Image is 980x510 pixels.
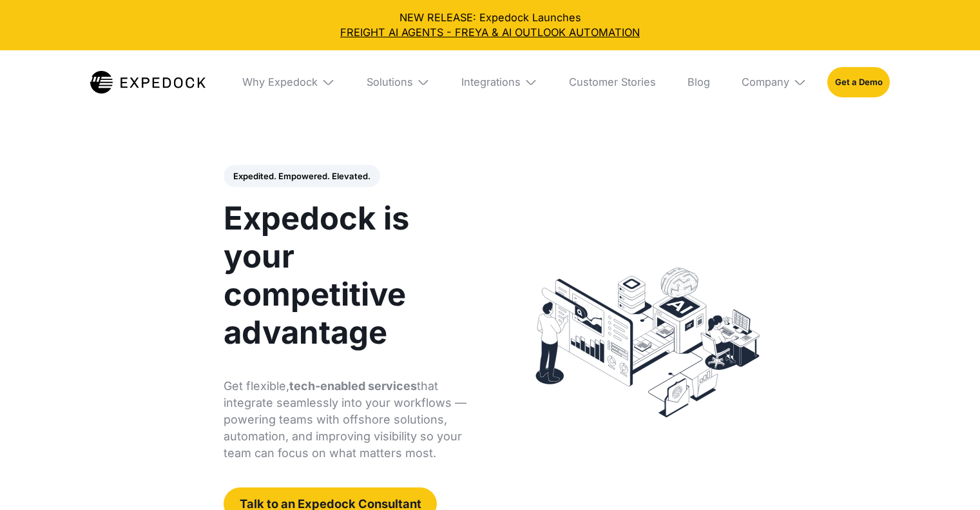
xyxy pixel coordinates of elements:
h1: Expedock is your competitive advantage [224,200,477,351]
a: Get a Demo [827,67,890,97]
div: Solutions [367,75,413,88]
a: Blog [677,50,721,113]
div: Why Expedock [242,75,318,88]
a: FREIGHT AI AGENTS - FREYA & AI OUTLOOK AUTOMATION [10,25,969,40]
a: Customer Stories [559,50,667,113]
strong: tech-enabled services [289,379,417,393]
div: NEW RELEASE: Expedock Launches [10,10,969,40]
div: Company [742,75,789,88]
div: Integrations [461,75,521,88]
p: Get flexible, that integrate seamlessly into your workflows — powering teams with offshore soluti... [224,378,477,462]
